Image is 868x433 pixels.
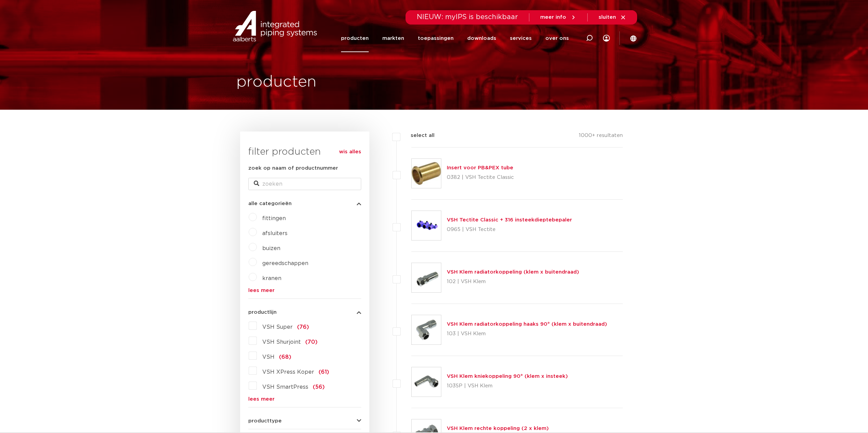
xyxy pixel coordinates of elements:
a: downloads [467,25,496,52]
span: meer info [540,15,566,20]
label: zoek op naam of productnummer [248,164,338,172]
p: 1000+ resultaten [579,132,623,142]
img: Thumbnail for Insert voor PB&PEX tube [412,159,441,188]
h3: filter producten [248,145,361,159]
input: zoeken [248,178,361,190]
button: productlijn [248,310,361,315]
p: 0965 | VSH Tectite [447,224,572,235]
a: VSH Klem radiatorkoppeling haaks 90° (klem x buitendraad) [447,322,607,327]
a: gereedschappen [262,261,308,266]
button: alle categorieën [248,201,361,206]
a: kranen [262,276,281,281]
p: 0382 | VSH Tectite Classic [447,172,514,183]
p: 102 | VSH Klem [447,276,579,287]
a: producten [341,25,369,52]
a: Insert voor PB&PEX tube [447,165,513,170]
img: Thumbnail for VSH Tectite Classic + 316 insteekdieptebepaler [412,211,441,240]
a: VSH Klem kniekoppeling 90° (klem x insteek) [447,374,568,379]
label: select all [400,132,435,140]
a: lees meer [248,288,361,293]
p: 103SP | VSH Klem [447,381,568,391]
span: NIEUW: myIPS is beschikbaar [417,14,518,20]
a: fittingen [262,216,286,221]
span: VSH Super [262,324,293,330]
a: buizen [262,246,280,251]
a: toepassingen [418,25,454,52]
a: lees meer [248,397,361,402]
a: markten [382,25,404,52]
span: alle categorieën [248,201,292,206]
a: over ons [545,25,569,52]
button: producttype [248,418,361,423]
span: VSH Shurjoint [262,339,301,345]
a: services [510,25,532,52]
span: (56) [313,384,325,390]
span: productlijn [248,310,277,315]
span: VSH [262,354,275,360]
a: meer info [540,14,576,20]
img: Thumbnail for VSH Klem radiatorkoppeling (klem x buitendraad) [412,263,441,292]
h1: producten [236,71,317,93]
span: VSH XPress Koper [262,369,314,375]
a: VSH Tectite Classic + 316 insteekdieptebepaler [447,217,572,222]
a: afsluiters [262,231,288,236]
img: Thumbnail for VSH Klem kniekoppeling 90° (klem x insteek) [412,367,441,397]
span: (70) [305,339,318,345]
nav: Menu [341,25,569,52]
a: VSH Klem rechte koppeling (2 x klem) [447,426,549,431]
p: 103 | VSH Klem [447,328,607,339]
a: VSH Klem radiatorkoppeling (klem x buitendraad) [447,269,579,275]
a: wis alles [339,148,361,156]
span: (61) [319,369,329,375]
img: Thumbnail for VSH Klem radiatorkoppeling haaks 90° (klem x buitendraad) [412,315,441,344]
div: my IPS [603,25,610,52]
span: (68) [279,354,291,360]
span: producttype [248,418,282,423]
a: sluiten [599,14,626,20]
span: sluiten [599,15,616,20]
span: VSH SmartPress [262,384,308,390]
span: (76) [297,324,309,330]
